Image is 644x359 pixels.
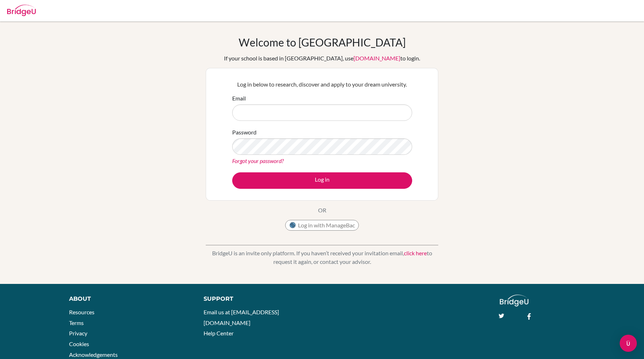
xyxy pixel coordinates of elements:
a: [DOMAIN_NAME] [353,55,400,62]
a: Terms [69,319,84,326]
div: Support [204,295,314,303]
label: Email [232,94,246,103]
p: BridgeU is an invite only platform. If you haven’t received your invitation email, to request it ... [206,249,438,266]
img: Bridge-U [7,5,36,16]
a: click here [404,250,427,256]
button: Log in [232,172,412,189]
a: Help Center [204,330,234,336]
div: Open Intercom Messenger [620,335,637,352]
a: Resources [69,309,94,315]
a: Privacy [69,330,87,336]
a: Forgot your password? [232,157,284,164]
a: Email us at [EMAIL_ADDRESS][DOMAIN_NAME] [204,309,279,326]
p: OR [318,206,326,215]
p: Log in below to research, discover and apply to your dream university. [232,80,412,89]
label: Password [232,128,257,137]
a: Cookies [69,340,89,347]
h1: Welcome to [GEOGRAPHIC_DATA] [239,36,406,49]
button: Log in with ManageBac [285,220,359,231]
div: If your school is based in [GEOGRAPHIC_DATA], use to login. [224,54,420,63]
a: Acknowledgements [69,351,118,358]
img: logo_white@2x-f4f0deed5e89b7ecb1c2cc34c3e3d731f90f0f143d5ea2071677605dd97b5244.png [500,295,529,306]
div: About [69,295,187,303]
